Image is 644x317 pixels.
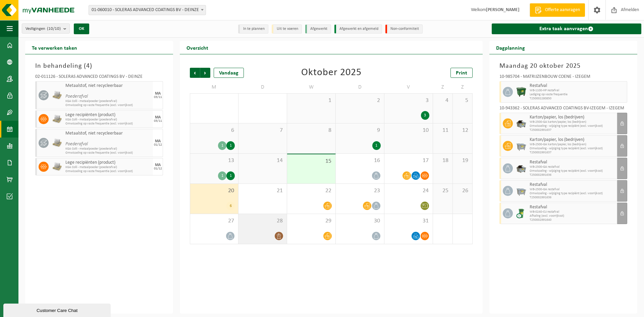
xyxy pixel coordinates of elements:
[336,81,384,93] td: D
[65,165,151,169] span: KGA Colli - metaalpoeder (poederafval)
[372,141,381,150] div: 1
[530,83,625,89] span: Restafval
[499,106,627,113] div: 10-943362 - SOLERAS ADVANCED COATINGS BV-IZEGEM - IZEGEM
[388,97,429,104] span: 3
[65,94,88,99] i: Poederafval
[65,151,151,155] span: Omwisseling op vaste frequentie (excl. voorrijkost)
[52,138,62,148] img: LP-PA-00000-WDN-11
[530,214,615,218] span: Afhaling (excl. voorrijkost)
[530,3,585,17] a: Offerte aanvragen
[489,41,532,54] h2: Dagplanning
[436,127,449,134] span: 11
[530,165,615,169] span: WB-2500-GA restafval
[385,24,423,34] li: Non-conformiteit
[530,128,615,132] span: T250002991637
[486,7,520,12] strong: [PERSON_NAME]
[516,141,526,151] img: WB-2500-GAL-GY-01
[154,167,162,170] div: 01/12
[516,163,526,173] img: WB-5000-GAL-GY-01
[25,24,61,34] span: Vestigingen
[218,171,226,180] div: 1
[238,24,268,34] li: In te plannen
[3,302,112,317] iframe: chat widget
[530,182,615,188] span: Restafval
[516,87,526,97] img: WB-1100-HPE-GN-01
[290,127,332,134] span: 8
[35,74,163,81] div: 02-011126 - SOLERAS ADVANCED COATINGS BV - DEINZE
[453,81,473,93] td: Z
[35,61,163,71] h3: In behandeling ( )
[65,160,151,165] span: Lege recipiënten (product)
[530,151,615,155] span: T250002991637
[530,115,615,120] span: Karton/papier, los (bedrijven)
[238,81,287,93] td: D
[52,162,62,172] img: PB-PA-0000-WDN-00-03
[65,83,151,89] span: Metaalstof, niet recycleerbaar
[272,24,302,34] li: Uit te voeren
[388,127,429,134] span: 10
[65,112,151,118] span: Lege recipiënten (product)
[492,23,641,34] a: Extra taak aanvragen
[180,41,215,54] h2: Overzicht
[530,137,615,143] span: Karton/papier, los (bedrijven)
[194,187,235,195] span: 20
[242,127,283,134] span: 7
[47,27,61,31] count: (10/10)
[436,157,449,164] span: 18
[530,97,625,101] span: T250002280850
[65,169,151,173] span: Omwisseling op vaste frequentie (excl. voorrijkost)
[450,68,473,78] a: Print
[456,157,469,164] span: 19
[421,111,429,120] div: 3
[499,74,627,81] div: 10-985704 - MATRIJZENBOUW COENE - IZEGEM
[86,63,90,69] span: 4
[516,118,526,128] img: WB-5000-GAL-GY-01
[154,96,162,99] div: 03/11
[339,127,381,134] span: 9
[433,81,453,93] td: Z
[242,157,283,164] span: 14
[190,81,238,93] td: M
[543,7,582,13] span: Offerte aanvragen
[194,127,235,134] span: 6
[74,23,89,34] button: OK
[388,187,429,195] span: 24
[339,157,381,164] span: 16
[25,41,84,54] h2: Te verwerken taken
[65,118,151,122] span: KGA Colli - metaalpoeder (poederafval)
[339,217,381,225] span: 30
[301,68,362,78] div: Oktober 2025
[530,218,615,222] span: T250002991640
[530,124,615,128] span: Omwisseling - wijziging type recipiënt (excl. voorrijkost)
[384,81,433,93] td: V
[226,141,235,150] div: 1
[530,192,615,196] span: Omwisseling - wijziging type recipiënt (excl. voorrijkost)
[218,141,226,150] div: 1
[65,103,151,107] span: Omwisseling op vaste frequentie (excl. voorrijkost)
[226,202,235,210] div: 6
[194,217,235,225] span: 27
[530,169,615,173] span: Omwisseling - wijziging type recipiënt (excl. voorrijkost)
[155,115,161,119] div: MA
[52,90,62,100] img: LP-PA-00000-WDN-11
[155,163,161,167] div: MA
[456,97,469,104] span: 5
[52,114,62,124] img: PB-PA-0000-WDN-00-03
[339,187,381,195] span: 23
[334,24,382,34] li: Afgewerkt en afgemeld
[530,160,615,165] span: Restafval
[436,97,449,104] span: 4
[530,173,615,177] span: T250002991636
[530,143,615,147] span: WB-2500-GA karton/papier, los (bedrijven)
[305,24,331,34] li: Afgewerkt
[530,89,625,93] span: WB-1100-HP restafval
[290,187,332,195] span: 22
[226,171,235,180] div: 1
[290,97,332,104] span: 1
[530,210,615,214] span: WB-0240-CU restafval
[155,92,161,96] div: MA
[22,23,70,34] button: Vestigingen(10/10)
[530,205,615,210] span: Restafval
[89,5,206,15] span: 01-060010 - SOLERAS ADVANCED COATINGS BV - DEINZE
